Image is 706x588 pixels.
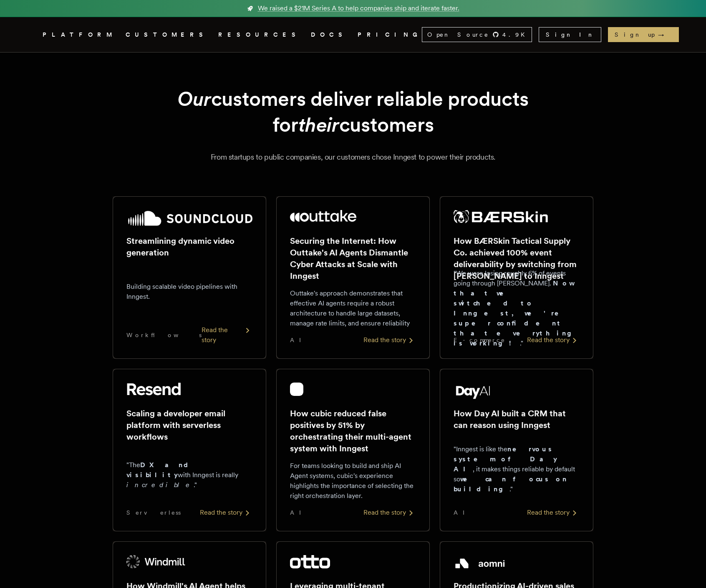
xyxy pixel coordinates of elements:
[126,210,252,227] img: SoundCloud
[440,196,593,359] a: BÆRSkin Tactical Supply Co. logoHow BÆRSkin Tactical Supply Co. achieved 100% event deliverabilit...
[290,408,416,454] h2: How cubic reduced false positives by 51% by orchestrating their multi-agent system with Inngest
[276,369,430,531] a: cubic logoHow cubic reduced false positives by 51% by orchestrating their multi-agent system with...
[454,383,493,399] img: Day AI
[539,27,601,42] a: Sign In
[126,460,252,490] p: "The with Inngest is really ."
[43,30,116,40] button: PLATFORM
[311,30,348,40] a: DOCS
[126,555,186,568] img: Windmill
[290,461,416,501] p: For teams looking to build and ship AI Agent systems, cubic's experience highlights the importanc...
[133,86,573,138] h1: customers deliver reliable products for customers
[454,555,507,572] img: Aomni
[290,288,416,328] p: Outtake's approach demonstrates that effective AI agents require a robust architecture to handle ...
[290,508,308,517] span: AI
[427,30,489,39] span: Open Source
[298,113,339,137] em: their
[454,408,580,431] h2: How Day AI built a CRM that can reason using Inngest
[113,369,266,531] a: Resend logoScaling a developer email platform with serverless workflows"TheDX and visibilitywith ...
[126,508,181,517] span: Serverless
[177,87,211,111] em: Our
[658,30,672,39] span: →
[454,279,578,347] strong: Now that we switched to Inngest, we're super confident that everything is working!
[290,383,303,396] img: cubic
[454,235,580,282] h2: How BÆRSkin Tactical Supply Co. achieved 100% event deliverability by switching from [PERSON_NAME...
[290,555,330,568] img: Otto
[608,27,679,42] a: Sign up
[454,210,548,223] img: BÆRSkin Tactical Supply Co.
[454,445,557,473] strong: nervous system of Day AI
[126,235,252,258] h2: Streamlining dynamic video generation
[358,30,422,40] a: PRICING
[454,475,567,493] strong: we can focus on building
[440,369,593,531] a: Day AI logoHow Day AI built a CRM that can reason using Inngest"Inngest is like thenervous system...
[276,196,430,359] a: Outtake logoSecuring the Internet: How Outtake's AI Agents Dismantle Cyber Attacks at Scale with ...
[126,282,252,302] p: Building scalable video pipelines with Inngest.
[454,444,580,494] p: "Inngest is like the , it makes things reliable by default so ."
[290,210,356,222] img: Outtake
[290,235,416,282] h2: Securing the Internet: How Outtake's AI Agents Dismantle Cyber Attacks at Scale with Inngest
[126,481,194,489] em: incredible
[454,336,505,344] span: E-commerce
[527,508,580,518] div: Read the story
[454,268,580,348] p: "We were losing roughly 6% of events going through [PERSON_NAME]. ."
[290,336,308,344] span: AI
[202,325,252,345] div: Read the story
[126,461,195,479] strong: DX and visibility
[454,508,472,517] span: AI
[258,3,459,13] span: We raised a $21M Series A to help companies ship and iterate faster.
[527,335,580,345] div: Read the story
[126,331,202,339] span: Workflows
[126,30,208,40] a: CUSTOMERS
[200,508,252,518] div: Read the story
[363,508,416,518] div: Read the story
[19,17,687,52] nav: Global
[126,408,252,443] h2: Scaling a developer email platform with serverless workflows
[363,335,416,345] div: Read the story
[218,30,301,40] button: RESOURCES
[53,151,653,163] p: From startups to public companies, our customers chose Inngest to power their products.
[502,30,530,39] span: 4.9 K
[126,383,181,396] img: Resend
[113,196,266,359] a: SoundCloud logoStreamlining dynamic video generationBuilding scalable video pipelines with Innges...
